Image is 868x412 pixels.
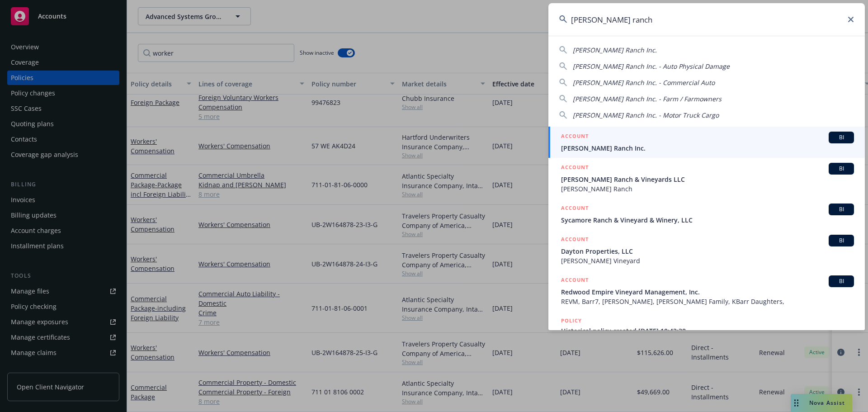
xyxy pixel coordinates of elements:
[548,3,865,36] input: Search...
[573,62,730,71] span: [PERSON_NAME] Ranch Inc. - Auto Physical Damage
[573,111,719,119] span: [PERSON_NAME] Ranch Inc. - Motor Truck Cargo
[832,205,850,213] span: BI
[548,199,865,230] a: ACCOUNTBISycamore Ranch & Vineyard & Winery, LLC
[561,326,854,336] span: Historical policy created [DATE] 10:43:38
[573,95,722,103] span: [PERSON_NAME] Ranch Inc. - Farm / Farmowners
[561,246,854,256] span: Dayton Properties, LLC
[832,165,850,173] span: BI
[561,256,854,265] span: [PERSON_NAME] Vineyard
[561,132,589,142] h5: ACCOUNT
[548,127,865,158] a: ACCOUNTBI[PERSON_NAME] Ranch Inc.
[561,204,589,214] h5: ACCOUNT
[548,311,865,350] a: POLICYHistorical policy created [DATE] 10:43:38
[561,287,854,297] span: Redwood Empire Vineyard Management, Inc.
[832,277,850,285] span: BI
[548,158,865,199] a: ACCOUNTBI[PERSON_NAME] Ranch & Vineyards LLC[PERSON_NAME] Ranch
[832,133,850,142] span: BI
[561,175,854,184] span: [PERSON_NAME] Ranch & Vineyards LLC
[548,270,865,311] a: ACCOUNTBIRedwood Empire Vineyard Management, Inc.REVM, Barr7, [PERSON_NAME], [PERSON_NAME] Family...
[548,230,865,270] a: ACCOUNTBIDayton Properties, LLC[PERSON_NAME] Vineyard
[573,46,657,54] span: [PERSON_NAME] Ranch Inc.
[832,237,850,245] span: BI
[561,275,589,286] h5: ACCOUNT
[561,215,854,225] span: Sycamore Ranch & Vineyard & Winery, LLC
[561,143,854,153] span: [PERSON_NAME] Ranch Inc.
[561,235,589,246] h5: ACCOUNT
[561,163,589,174] h5: ACCOUNT
[573,78,715,87] span: [PERSON_NAME] Ranch Inc. - Commercial Auto
[561,297,854,306] span: REVM, Barr7, [PERSON_NAME], [PERSON_NAME] Family, KBarr Daughters,
[561,316,582,325] h5: POLICY
[561,184,854,194] span: [PERSON_NAME] Ranch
